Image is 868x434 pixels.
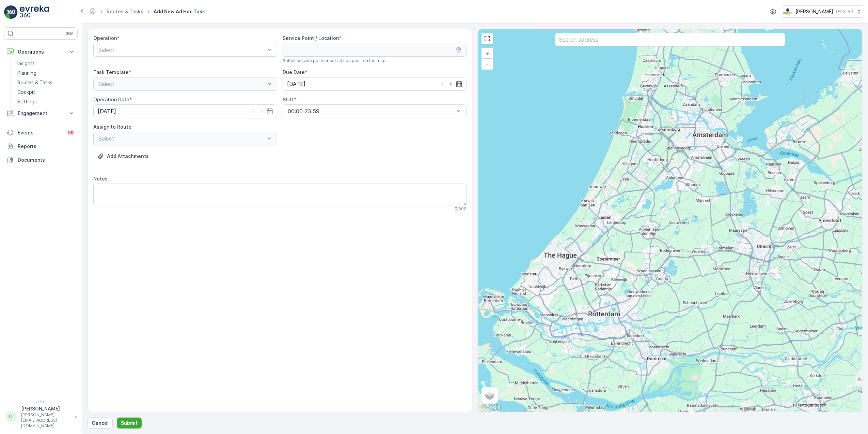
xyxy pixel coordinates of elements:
p: Events [18,129,63,136]
button: Engagement [4,106,78,120]
button: Submit [117,418,142,429]
span: Select service point or set ad hoc point on the map. [283,58,386,63]
a: Settings [15,97,78,106]
p: Cockpit [17,89,35,96]
a: View Fullscreen [482,33,492,44]
img: basis-logo_rgb2x.png [783,8,793,15]
p: ⌘B [66,31,73,36]
img: logo [4,5,18,19]
p: Engagement [18,110,64,117]
img: Google [480,403,502,412]
label: Task Template [93,69,129,75]
img: logo_light-DOdMpM7g.png [20,5,49,19]
p: 0 / 500 [455,206,467,212]
p: [PERSON_NAME] [21,405,72,412]
a: Reports [4,140,78,153]
span: + [486,50,489,56]
a: Documents [4,153,78,167]
button: Upload File [93,151,153,162]
a: Planning [15,68,78,78]
input: Search address [555,33,786,46]
p: Reports [18,143,75,150]
a: Events99 [4,126,78,140]
label: Operation Date [93,97,129,102]
p: Planning [17,70,36,76]
label: Operation [93,35,117,41]
a: Routes & Tasks [15,78,78,87]
p: Cancel [92,420,109,426]
span: v 1.51.1 [4,400,78,404]
p: Operations [18,48,64,55]
a: Cockpit [15,87,78,97]
p: 99 [68,130,74,135]
a: Layers [482,388,497,403]
label: Shift [283,97,294,102]
span: − [486,61,489,67]
a: Open this area in Google Maps (opens a new window) [480,403,502,412]
button: Cancel [88,418,113,429]
button: Operations [4,45,78,59]
label: Notes [93,176,108,182]
p: Add Attachments [107,153,149,160]
a: Zoom In [482,48,492,59]
input: dd/mm/yyyy [283,77,467,91]
p: [PERSON_NAME][EMAIL_ADDRESS][DOMAIN_NAME] [21,412,72,429]
button: [PERSON_NAME](+02:00) [783,5,863,18]
a: Routes & Tasks [107,9,143,14]
a: Homepage [89,10,96,16]
div: LL [6,411,17,422]
p: Select [98,46,265,54]
label: Assign to Route [93,124,131,130]
button: LL[PERSON_NAME][PERSON_NAME][EMAIL_ADDRESS][DOMAIN_NAME] [4,405,78,429]
p: Documents [18,157,75,163]
p: Submit [121,420,138,426]
p: Settings [17,98,37,105]
label: Service Point / Location [283,35,339,41]
p: ( +02:00 ) [836,9,853,14]
label: Due Date [283,69,305,75]
p: [PERSON_NAME] [795,8,833,15]
input: dd/mm/yyyy [93,104,277,118]
a: Insights [15,59,78,68]
p: Insights [17,60,35,67]
span: Add New Ad Hoc Task [152,8,206,15]
p: Routes & Tasks [17,79,52,86]
a: Zoom Out [482,59,492,69]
